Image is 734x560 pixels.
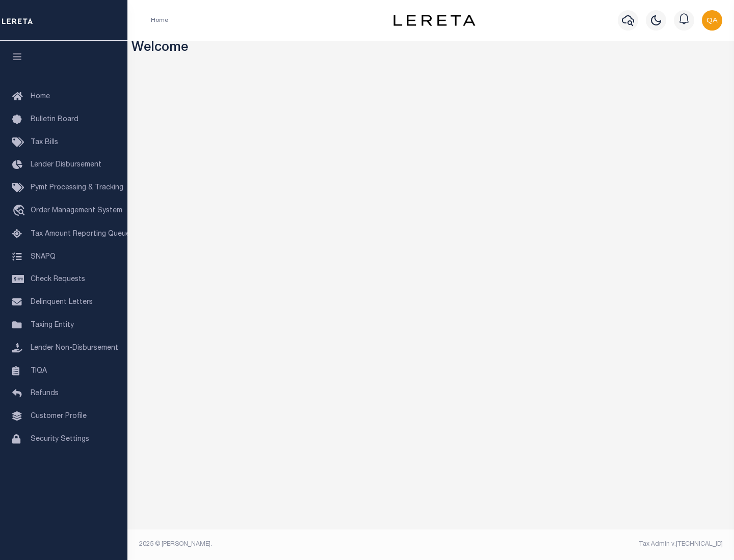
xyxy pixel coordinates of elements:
span: Pymt Processing & Tracking [31,184,123,191]
span: Lender Disbursement [31,161,101,169]
span: Taxing Entity [31,322,74,329]
span: Tax Bills [31,139,58,146]
div: Tax Admin v.[TECHNICAL_ID] [438,540,723,549]
span: Lender Non-Disbursement [31,345,118,352]
span: Bulletin Board [31,116,78,123]
div: 2025 © [PERSON_NAME]. [132,540,431,549]
span: Customer Profile [31,413,87,420]
span: Delinquent Letters [31,299,93,306]
img: svg+xml;base64,PHN2ZyB4bWxucz0iaHR0cDovL3d3dy53My5vcmcvMjAwMC9zdmciIHBvaW50ZXItZXZlbnRzPSJub25lIi... [702,10,722,31]
i: travel_explore [12,205,29,218]
span: Tax Amount Reporting Queue [31,231,130,238]
h3: Welcome [132,41,730,57]
img: logo-dark.svg [394,15,475,26]
span: Home [31,93,50,100]
span: SNAPQ [31,253,56,260]
span: Refunds [31,390,59,397]
span: Security Settings [31,436,89,443]
li: Home [151,16,168,25]
span: Check Requests [31,276,85,283]
span: TIQA [31,367,47,374]
span: Order Management System [31,207,122,214]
